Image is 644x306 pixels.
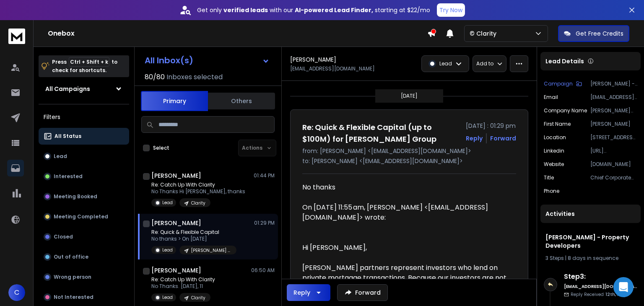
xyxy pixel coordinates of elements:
p: Lead [162,294,173,301]
p: Chief Corporate Officer & General Counsel [590,174,637,181]
p: Lead [162,200,173,206]
p: website [544,161,564,168]
div: | [545,255,636,262]
button: Forward [337,284,388,301]
strong: verified leads [223,6,268,14]
div: Open Intercom Messenger [613,277,634,297]
p: 06:50 AM [251,267,275,274]
p: 01:44 PM [254,172,275,179]
button: Campaign [544,80,582,87]
p: Email [544,94,558,101]
button: All Campaigns [39,80,129,97]
h1: Onebox [48,29,427,39]
h1: [PERSON_NAME] [151,171,201,180]
p: Re: Catch Up With Clarity [151,276,215,283]
button: Get Free Credits [558,25,629,42]
p: Wrong person [54,274,91,280]
p: to: [PERSON_NAME] <[EMAIL_ADDRESS][DOMAIN_NAME]> [302,157,516,165]
div: No thanks [302,182,509,192]
span: 3 Steps [545,254,564,262]
p: Get only with our starting at $22/mo [197,6,430,14]
h1: [PERSON_NAME] [151,219,201,227]
p: [DOMAIN_NAME] [590,161,637,168]
p: [DATE] [401,93,418,99]
p: Press to check for shortcuts. [52,58,117,75]
img: logo [8,29,25,44]
h6: Step 3 : [564,272,637,282]
p: Clarity [191,295,205,301]
p: [PERSON_NAME] Group [590,107,637,114]
p: [EMAIL_ADDRESS][DOMAIN_NAME] [590,94,637,101]
span: Ctrl + Shift + k [69,57,109,67]
p: Get Free Credits [576,29,623,38]
p: Interested [54,173,83,180]
h1: [PERSON_NAME] [290,55,336,64]
p: Out of office [54,254,88,260]
p: Phone [544,188,559,194]
p: [STREET_ADDRESS][PERSON_NAME] [590,134,637,141]
button: Meeting Completed [39,208,129,225]
button: Closed [39,228,129,245]
span: 8 days in sequence [568,254,618,262]
p: Re: Quick & Flexible Capital [151,229,236,236]
p: © Clarity [470,29,500,38]
label: Select [153,145,169,151]
h1: All Inbox(s) [145,56,193,65]
p: 01:29 PM [254,220,275,226]
p: Not Interested [54,294,93,301]
button: Meeting Booked [39,188,129,205]
div: Reply [293,288,310,297]
p: [DATE] : 01:29 pm [466,122,516,130]
p: Lead [54,153,67,160]
button: Reply [466,134,483,143]
p: Meeting Completed [54,213,108,220]
button: Try Now [437,3,465,17]
div: Hi [PERSON_NAME], [302,243,509,253]
button: Others [208,92,275,110]
p: from: [PERSON_NAME] <[EMAIL_ADDRESS][DOMAIN_NAME]> [302,147,516,155]
span: 80 / 80 [145,72,165,82]
div: [PERSON_NAME] partners represent investors who lend on private mortgage transactions. Because our... [302,263,509,303]
h6: [EMAIL_ADDRESS][DOMAIN_NAME] [564,283,637,290]
button: Wrong person [39,269,129,285]
h1: [PERSON_NAME] - Property Developers [545,233,636,250]
button: Lead [39,148,129,165]
p: [PERSON_NAME] - Property Developers [590,80,637,87]
button: All Status [39,128,129,145]
p: Company Name [544,107,587,114]
p: [EMAIL_ADDRESS][DOMAIN_NAME] [290,65,375,72]
p: Lead [439,60,452,67]
p: Campaign [544,80,573,87]
p: Lead [162,247,173,253]
h1: [PERSON_NAME] [151,266,201,275]
span: 12th, Aug [605,291,626,298]
p: Meeting Booked [54,193,97,200]
p: title [544,174,554,181]
p: [PERSON_NAME] - Property Developers [191,247,231,254]
button: Out of office [39,249,129,265]
button: Primary [141,91,208,111]
p: All Status [55,133,81,140]
h3: Inboxes selected [166,72,223,82]
h1: Re: Quick & Flexible Capital (up to $100M) for [PERSON_NAME] Group [302,122,461,145]
p: No thanks > On [DATE] [151,236,236,242]
p: Re: Catch Up With Clarity [151,182,245,188]
button: Not Interested [39,289,129,306]
div: Forward [490,134,516,143]
p: Try Now [439,6,462,14]
h3: Filters [39,111,129,123]
p: location [544,134,566,141]
p: [URL][DOMAIN_NAME] [590,148,637,154]
p: No Thanks. [DATE], 11 [151,283,215,290]
button: Reply [287,284,330,301]
blockquote: On [DATE] 11:55 am, [PERSON_NAME] <[EMAIL_ADDRESS][DOMAIN_NAME]> wrote: [302,202,509,233]
button: C [8,284,25,301]
p: Add to [476,60,493,67]
p: Clarity [191,200,205,206]
p: linkedin [544,148,564,154]
div: Activities [540,205,641,223]
strong: AI-powered Lead Finder, [295,6,373,14]
p: No Thanks Hi [PERSON_NAME], thanks [151,188,245,195]
p: Lead Details [545,57,584,65]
